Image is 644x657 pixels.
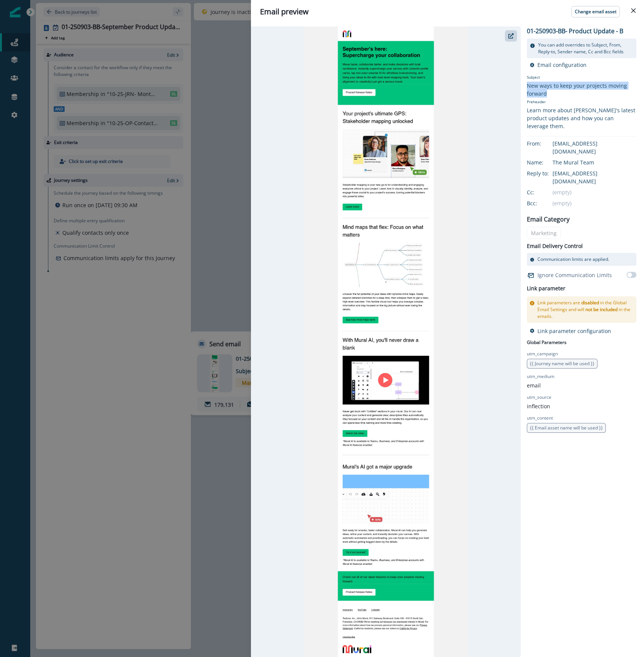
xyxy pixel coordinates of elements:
[527,350,558,357] p: utm_campaign
[527,284,565,293] h2: Link parameter
[527,215,570,224] p: Email Category
[553,169,636,185] div: [EMAIL_ADDRESS][DOMAIN_NAME]
[304,26,468,657] img: email asset unavailable
[537,256,609,263] p: Communication limits are applied.
[537,271,612,279] p: Ignore Communication Limits
[553,139,636,155] div: [EMAIL_ADDRESS][DOMAIN_NAME]
[527,402,550,410] p: inflection
[627,5,639,17] button: Close
[527,26,623,36] p: 01-250903-BB- Product Update - B
[260,6,635,17] div: Email preview
[527,373,554,380] p: utm_medium
[553,199,636,207] div: (empty)
[527,98,636,106] p: Preheader
[530,425,603,431] span: {{ Email asset name will be used }}
[527,74,636,82] p: Subject
[538,42,633,55] p: You can add overrides to Subject, From, Reply-to, Sender name, Cc and Bcc fields
[585,306,618,313] span: not be included
[530,360,594,367] span: {{ Journey name will be used }}
[527,169,565,177] div: Reply to:
[527,242,583,250] p: Email Delivery Control
[527,139,565,147] div: From:
[527,106,636,130] div: Learn more about [PERSON_NAME]'s latest product updates and how you can leverage them.
[527,199,565,207] div: Bcc:
[527,394,551,401] p: utm_source
[537,61,587,68] p: Email configuration
[527,158,565,166] div: Name:
[527,415,553,421] p: utm_content
[530,61,587,68] button: Email configuration
[553,188,636,196] div: (empty)
[530,327,611,335] button: Link parameter configuration
[581,299,599,306] span: disabled
[537,327,611,335] p: Link parameter configuration
[537,299,633,320] p: Link parameters are in the Global Email Settings and will in the emails.
[553,158,636,166] div: The Mural Team
[527,188,565,196] div: Cc:
[575,9,616,14] p: Change email asset
[527,82,636,98] div: New ways to keep your projects moving forward
[527,381,541,389] p: email
[571,6,620,17] button: Change email asset
[527,338,567,346] p: Global Parameters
